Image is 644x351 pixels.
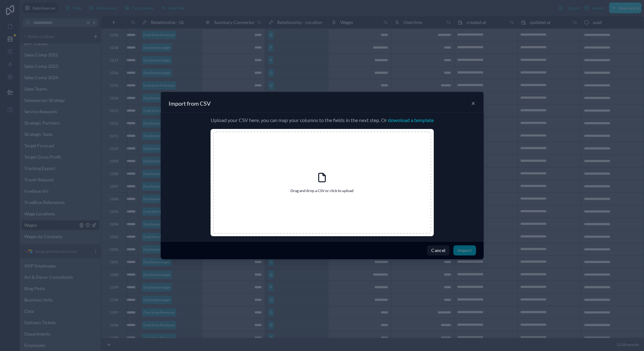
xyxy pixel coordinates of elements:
[290,188,354,193] span: Drag and drop a CSV or click to upload
[427,245,450,255] button: Cancel
[169,100,211,107] h3: Import from CSV
[388,116,434,124] button: download a template
[211,116,434,124] span: Upload your CSV here, you can map your columns to the fields in the next step. Or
